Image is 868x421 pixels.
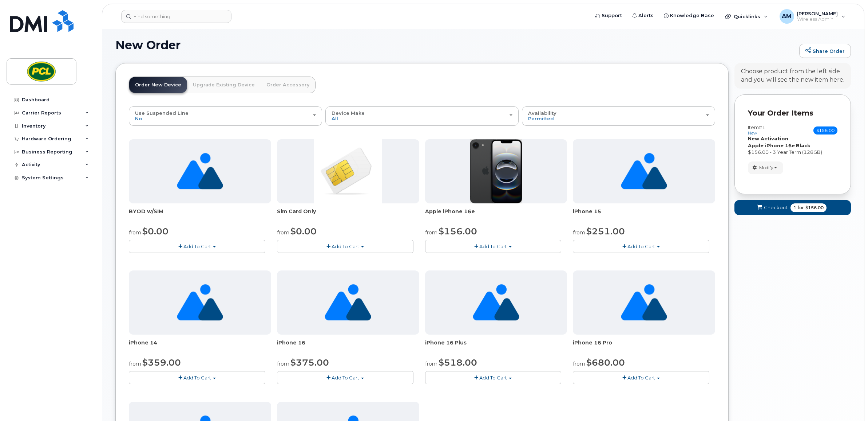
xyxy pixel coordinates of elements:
[277,240,413,253] button: Add To Cart
[586,357,625,368] span: $680.00
[759,164,773,171] span: Modify
[748,125,765,135] h3: Item
[142,226,169,237] span: $0.00
[129,229,141,236] small: from
[129,360,141,367] small: from
[332,116,338,121] span: All
[748,108,837,118] p: Your Order Items
[573,240,709,253] button: Add To Cart
[573,339,715,354] div: iPhone 16 Pro
[528,116,554,121] span: Permitted
[425,360,437,367] small: from
[439,226,477,237] span: $156.00
[813,126,837,135] span: $156.00
[332,243,359,249] span: Add To Cart
[470,139,522,203] img: iphone16e.png
[183,243,211,249] span: Add To Cart
[479,243,507,249] span: Add To Cart
[627,243,655,249] span: Add To Cart
[425,229,437,236] small: from
[748,136,788,141] strong: New Activation
[748,149,837,156] div: $156.00 - 3 Year Term (128GB)
[290,357,329,368] span: $375.00
[177,270,223,335] img: no_image_found-2caef05468ed5679b831cfe6fc140e25e0c280774317ffc20a367ab7fd17291e.png
[479,375,507,381] span: Add To Cart
[473,270,519,335] img: no_image_found-2caef05468ed5679b831cfe6fc140e25e0c280774317ffc20a367ab7fd17291e.png
[314,139,382,203] img: ______________2020-08-11___23.11.32.png
[805,204,824,211] span: $156.00
[621,270,667,335] img: no_image_found-2caef05468ed5679b831cfe6fc140e25e0c280774317ffc20a367ab7fd17291e.png
[425,339,567,354] div: iPhone 16 Plus
[277,229,289,236] small: from
[332,110,365,116] span: Device Make
[129,106,322,125] button: Use Suspended Line No
[528,110,556,116] span: Availability
[748,130,757,136] small: new
[129,240,265,253] button: Add To Cart
[115,39,796,51] h1: New Order
[796,204,805,211] span: for
[764,204,788,211] span: Checkout
[129,339,271,354] div: iPhone 14
[586,226,625,237] span: $251.00
[425,240,562,253] button: Add To Cart
[748,143,795,148] strong: Apple iPhone 16e
[261,77,315,93] a: Order Accessory
[129,208,271,222] div: BYOD w/SIM
[573,360,585,367] small: from
[522,106,715,125] button: Availability Permitted
[799,44,851,58] a: Share Order
[142,357,181,368] span: $359.00
[277,208,419,222] div: Sim Card Only
[325,106,519,125] button: Device Make All
[325,270,371,335] img: no_image_found-2caef05468ed5679b831cfe6fc140e25e0c280774317ffc20a367ab7fd17291e.png
[277,339,419,354] div: iPhone 16
[621,139,667,203] img: no_image_found-2caef05468ed5679b831cfe6fc140e25e0c280774317ffc20a367ab7fd17291e.png
[793,204,796,211] span: 1
[129,371,265,384] button: Add To Cart
[439,357,477,368] span: $518.00
[759,124,765,130] span: #1
[573,371,709,384] button: Add To Cart
[332,375,359,381] span: Add To Cart
[277,371,413,384] button: Add To Cart
[129,77,187,93] a: Order New Device
[627,375,655,381] span: Add To Cart
[425,208,567,222] div: Apple iPhone 16e
[734,200,851,215] button: Checkout 1 for $156.00
[290,226,317,237] span: $0.00
[573,208,715,222] div: iPhone 15
[748,161,783,174] button: Modify
[741,67,844,84] div: Choose product from the left side and you will see the new item here.
[135,110,189,116] span: Use Suspended Line
[177,139,223,203] img: no_image_found-2caef05468ed5679b831cfe6fc140e25e0c280774317ffc20a367ab7fd17291e.png
[187,77,261,93] a: Upgrade Existing Device
[573,229,585,236] small: from
[277,360,289,367] small: from
[135,116,142,121] span: No
[796,143,810,148] strong: Black
[183,375,211,381] span: Add To Cart
[425,371,562,384] button: Add To Cart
